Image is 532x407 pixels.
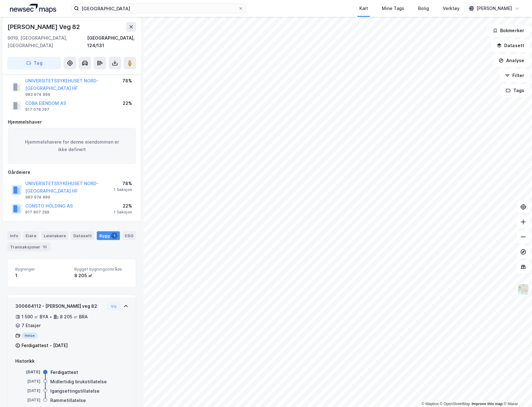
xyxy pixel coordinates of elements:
button: Analyse [493,54,530,67]
div: 7 Etasjer [22,322,41,329]
div: 1 [15,272,69,279]
div: 8 205 ㎡ BRA [60,313,88,321]
div: Info [7,231,21,240]
div: 983 974 899 [25,195,50,200]
div: Bolig [418,5,429,12]
div: Kontrollprogram for chat [501,377,532,407]
div: 10 [42,244,48,250]
div: [DATE] [15,369,40,375]
div: Ferdigattest - [DATE] [22,342,68,349]
div: Mine Tags [382,5,404,12]
span: Bygninger [15,267,69,272]
div: [PERSON_NAME] [476,5,512,12]
div: Midlertidig brukstillatelse [50,378,107,385]
div: Kart [359,5,368,12]
div: Datasett [71,231,94,240]
button: Vis [107,302,121,310]
div: Transaksjoner [7,243,51,251]
a: OpenStreetMap [440,402,470,406]
button: Tag [7,57,61,69]
a: Mapbox [421,402,439,406]
div: Verktøy [443,5,460,12]
div: 300664112 - [PERSON_NAME] veg 82 [15,302,104,310]
a: Improve this map [472,402,503,406]
div: 8 205 ㎡ [74,272,128,279]
div: [PERSON_NAME] Veg 82 [7,22,81,32]
div: 917 078 297 [25,107,49,112]
div: 1 [111,233,117,239]
div: Hjemmelshavere for denne eiendommen er ikke definert [8,128,136,164]
div: [DATE] [15,397,40,403]
div: Bygg [97,231,120,240]
div: Ferdigattest [51,369,78,376]
div: Igangsettingstillatelse [50,387,100,395]
div: 78% [114,180,132,187]
div: Historikk [15,357,128,365]
div: • [50,314,52,319]
div: [DATE] [15,388,40,394]
div: ESG [122,231,136,240]
img: logo.a4113a55bc3d86da70a041830d287a7e.svg [10,4,56,13]
span: Bygget bygningsområde [74,267,128,272]
div: 9019, [GEOGRAPHIC_DATA], [GEOGRAPHIC_DATA] [7,34,87,49]
div: [GEOGRAPHIC_DATA], 124/131 [87,34,136,49]
img: Z [517,283,529,295]
div: Rammetillatelse [50,397,86,404]
button: Bokmerker [487,24,530,37]
div: Eiere [23,231,39,240]
input: Søk på adresse, matrikkel, gårdeiere, leietakere eller personer [79,4,238,13]
div: 22% [123,100,132,107]
div: 1 Seksjon [114,187,132,192]
div: [DATE] [15,379,40,384]
iframe: Chat Widget [501,377,532,407]
div: 22% [114,202,132,210]
div: 983 974 899 [25,92,50,97]
button: Datasett [491,39,530,52]
div: 1 590 ㎡ BYA [22,313,48,321]
button: Filter [500,69,530,82]
div: 917 807 299 [25,210,49,215]
button: Tags [500,84,530,97]
div: 78% [122,77,132,85]
div: 1 Seksjon [114,210,132,215]
div: Gårdeiere [8,169,136,176]
div: Leietakere [41,231,68,240]
div: Hjemmelshaver [8,118,136,126]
